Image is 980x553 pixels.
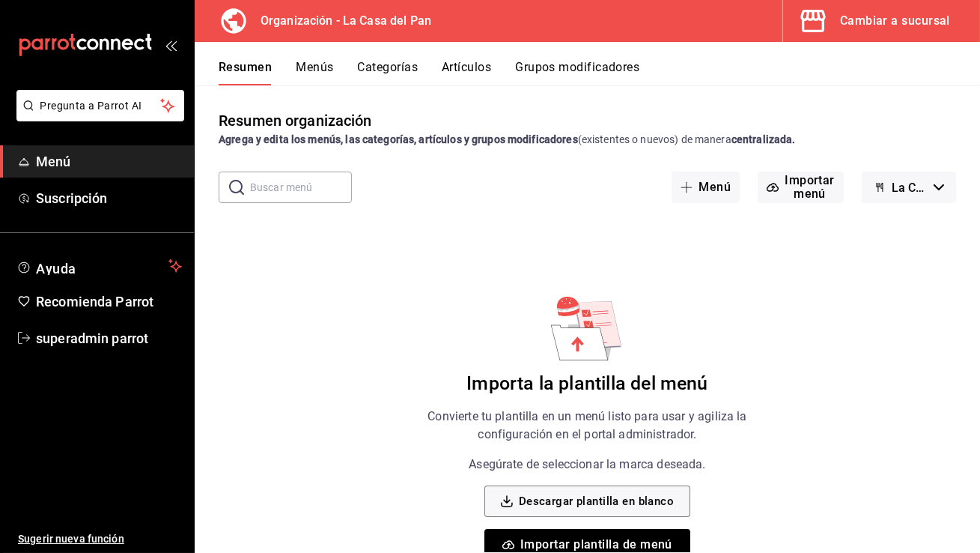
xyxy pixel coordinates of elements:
div: Resumen organización [219,109,372,132]
strong: Agrega y edita los menús, las categorías, artículos y grupos modificadores [219,133,578,145]
button: La Casa del Pan - Borrador [862,172,956,203]
div: Cambiar a sucursal [840,10,950,31]
strong: centralizada. [731,133,796,145]
span: Menú [36,151,182,172]
span: Sugerir nueva función [18,531,182,547]
span: La Casa del Pan - Borrador [892,181,928,195]
span: superadmin parrot [36,328,182,348]
p: Asegúrate de seleccionar la marca deseada. [469,456,705,474]
button: Artículos [442,60,491,85]
button: Pregunta a Parrot AI [16,90,184,121]
span: Recomienda Parrot [36,291,182,312]
button: Descargar plantilla en blanco [484,486,690,517]
a: Pregunta a Parrot AI [10,109,184,124]
div: navigation tabs [219,60,980,85]
button: Grupos modificadores [515,60,639,85]
span: Suscripción [36,188,182,208]
span: Ayuda [36,257,162,275]
p: Convierte tu plantilla en un menú listo para usar y agiliza la configuración en el portal adminis... [399,408,776,444]
h6: Importa la plantilla del menú [466,372,707,396]
button: Resumen [219,60,272,85]
button: Menú [672,172,740,203]
button: Importar menú [758,172,844,203]
button: Categorías [358,60,419,85]
h3: Organización - La Casa del Pan [249,12,431,30]
div: (existentes o nuevos) de manera [219,132,956,148]
button: Menús [296,60,333,85]
button: open_drawer_menu [165,39,177,51]
input: Buscar menú [250,172,352,202]
span: Pregunta a Parrot AI [40,98,161,114]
